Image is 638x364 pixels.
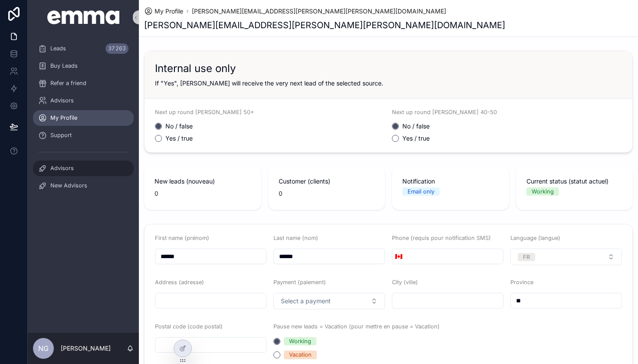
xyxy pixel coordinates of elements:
span: Notification [402,177,499,186]
span: Advisors [50,97,74,104]
span: Address (adresse) [155,279,204,285]
h2: Internal use only [155,62,236,75]
span: Next up round [PERSON_NAME] 40-50 [392,109,497,115]
a: Refer a friend [33,75,134,91]
p: [PERSON_NAME] [61,344,111,353]
span: Postal code (code postal) [155,323,223,330]
span: First name (prénom) [155,235,209,241]
a: New Advisors [33,178,134,193]
label: Yes / true [402,135,430,141]
button: Select Button [392,249,405,264]
h1: [PERSON_NAME][EMAIL_ADDRESS][PERSON_NAME][PERSON_NAME][DOMAIN_NAME] [144,19,505,31]
span: Last name (nom) [273,235,318,241]
div: Vacation [289,351,312,359]
img: App logo [47,10,120,24]
div: Working [532,187,554,196]
a: Support [33,128,134,143]
span: City (ville) [392,279,418,285]
span: Advisors [50,165,74,172]
a: [PERSON_NAME][EMAIL_ADDRESS][PERSON_NAME][PERSON_NAME][DOMAIN_NAME] [192,7,446,16]
button: Select Button [510,249,622,265]
span: Current status (statut actuel) [526,177,623,186]
span: Support [50,132,72,139]
div: 37 263 [105,43,128,54]
span: New Advisors [50,182,87,189]
div: scrollable content [28,35,139,205]
span: Province [510,279,533,285]
span: Refer a friend [50,80,86,87]
span: New leads (nouveau) [155,177,251,186]
span: Phone (requis pour notification SMS) [392,235,491,241]
label: No / false [402,123,430,129]
a: Leads37 263 [33,41,134,56]
a: Advisors [33,93,134,108]
span: My Profile [50,115,77,121]
span: NG [38,343,49,354]
div: Email only [408,187,434,196]
label: Yes / true [165,135,193,141]
span: Buy Leads [50,62,78,69]
span: Leads [50,45,66,52]
a: Buy Leads [33,58,134,74]
button: Select Button [273,293,385,309]
span: 🇨🇦 [395,252,402,261]
div: Working [289,337,311,345]
span: Customer (clients) [279,177,375,186]
span: Next up round [PERSON_NAME] 50+ [155,109,254,115]
span: 0 [279,187,375,200]
div: FR [523,253,530,261]
a: My Profile [144,7,183,16]
span: Pause new leads = Vacation (pour mettre en pause = Vacation) [273,323,440,330]
label: No / false [165,123,193,129]
span: Select a payment [281,297,331,305]
span: Language (langue) [510,235,560,241]
a: Advisors [33,161,134,176]
span: 0 [155,187,251,200]
span: Payment (paiement) [273,279,326,285]
a: My Profile [33,110,134,126]
span: If "Yes", [PERSON_NAME] will receive the very next lead of the selected source. [155,79,383,87]
span: My Profile [155,7,183,16]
